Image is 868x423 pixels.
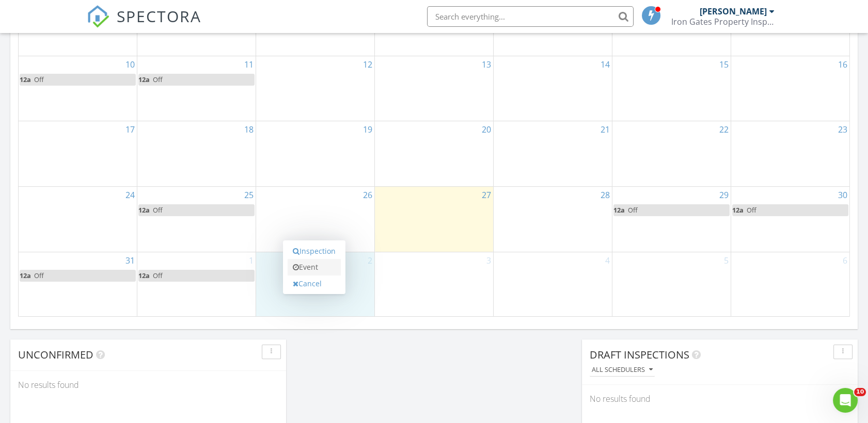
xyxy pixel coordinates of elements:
[18,348,93,362] span: Unconfirmed
[288,275,341,292] a: Cancel
[10,371,286,399] div: No results found
[731,252,849,317] td: Go to September 6, 2025
[256,56,375,121] td: Go to August 12, 2025
[427,6,634,27] input: Search everything...
[375,252,494,317] td: Go to September 3, 2025
[123,252,137,269] a: Go to August 31, 2025
[361,121,374,138] a: Go to August 19, 2025
[493,186,612,252] td: Go to August 28, 2025
[137,186,256,252] td: Go to August 25, 2025
[87,14,201,36] a: SPECTORA
[612,252,731,317] td: Go to September 5, 2025
[582,385,858,413] div: No results found
[732,205,744,215] span: 12a
[854,388,866,396] span: 10
[34,75,44,84] span: Off
[153,271,163,280] span: Off
[836,56,849,73] a: Go to August 16, 2025
[613,205,625,215] span: 12a
[138,271,150,280] span: 12a
[480,56,493,73] a: Go to August 13, 2025
[493,56,612,121] td: Go to August 14, 2025
[717,187,731,203] a: Go to August 29, 2025
[20,75,31,84] span: 12a
[731,121,849,187] td: Go to August 23, 2025
[19,186,137,252] td: Go to August 24, 2025
[361,56,374,73] a: Go to August 12, 2025
[493,121,612,187] td: Go to August 21, 2025
[598,121,612,138] a: Go to August 21, 2025
[288,259,341,275] a: Event
[247,252,256,269] a: Go to September 1, 2025
[138,205,150,215] span: 12a
[138,75,150,84] span: 12a
[123,187,137,203] a: Go to August 24, 2025
[731,56,849,121] td: Go to August 16, 2025
[375,121,494,187] td: Go to August 20, 2025
[603,252,612,269] a: Go to September 4, 2025
[598,56,612,73] a: Go to August 14, 2025
[731,186,849,252] td: Go to August 30, 2025
[137,56,256,121] td: Go to August 11, 2025
[671,17,775,27] div: Iron Gates Property Inspections
[361,187,374,203] a: Go to August 26, 2025
[19,121,137,187] td: Go to August 17, 2025
[480,121,493,138] a: Go to August 20, 2025
[836,121,849,138] a: Go to August 23, 2025
[288,243,341,259] a: Inspection
[375,56,494,121] td: Go to August 13, 2025
[484,252,493,269] a: Go to September 3, 2025
[242,187,256,203] a: Go to August 25, 2025
[34,271,44,280] span: Off
[841,252,849,269] a: Go to September 6, 2025
[153,75,163,84] span: Off
[242,56,256,73] a: Go to August 11, 2025
[256,121,375,187] td: Go to August 19, 2025
[87,5,109,28] img: The Best Home Inspection Software - Spectora
[628,205,638,215] span: Off
[833,388,858,413] iframe: Intercom live chat
[590,348,689,362] span: Draft Inspections
[137,121,256,187] td: Go to August 18, 2025
[722,252,731,269] a: Go to September 5, 2025
[592,366,653,373] div: All schedulers
[598,187,612,203] a: Go to August 28, 2025
[153,205,163,215] span: Off
[480,187,493,203] a: Go to August 27, 2025
[242,121,256,138] a: Go to August 18, 2025
[493,252,612,317] td: Go to September 4, 2025
[375,186,494,252] td: Go to August 27, 2025
[20,271,31,280] span: 12a
[836,187,849,203] a: Go to August 30, 2025
[612,121,731,187] td: Go to August 22, 2025
[256,186,375,252] td: Go to August 26, 2025
[19,252,137,317] td: Go to August 31, 2025
[123,56,137,73] a: Go to August 10, 2025
[717,121,731,138] a: Go to August 22, 2025
[256,252,375,317] td: Go to September 2, 2025
[612,56,731,121] td: Go to August 15, 2025
[117,5,201,27] span: SPECTORA
[123,121,137,138] a: Go to August 17, 2025
[747,205,756,215] span: Off
[590,363,655,377] button: All schedulers
[137,252,256,317] td: Go to September 1, 2025
[19,56,137,121] td: Go to August 10, 2025
[717,56,731,73] a: Go to August 15, 2025
[700,6,767,17] div: [PERSON_NAME]
[612,186,731,252] td: Go to August 29, 2025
